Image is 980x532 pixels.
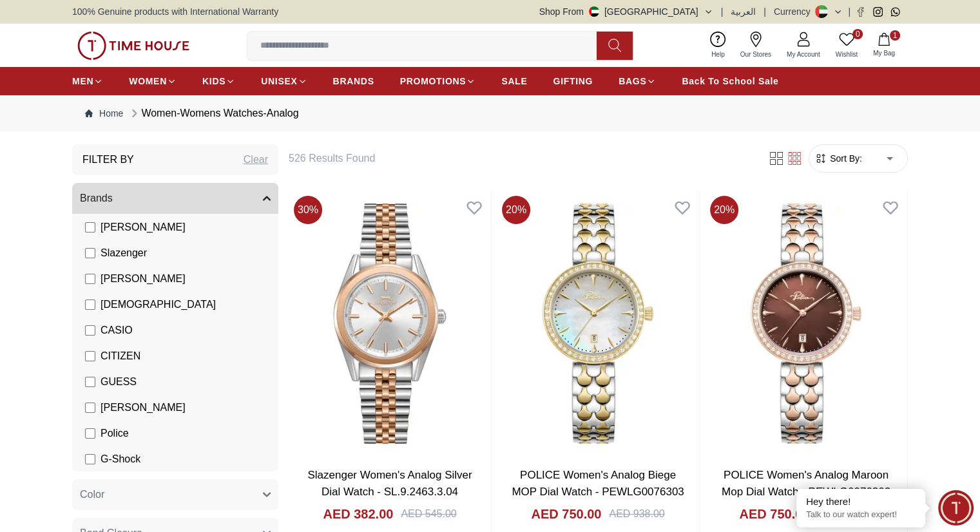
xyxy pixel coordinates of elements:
[682,70,778,93] a: Back To School Sale
[85,299,95,310] input: [DEMOGRAPHIC_DATA]
[101,297,216,312] span: [DEMOGRAPHIC_DATA]
[72,183,278,214] button: Brands
[501,70,527,93] a: SALE
[128,106,298,121] div: Women-Womens Watches-Analog
[512,469,684,498] a: POLICE Women's Analog Biege MOP Dial Watch - PEWLG0076303
[856,7,865,17] a: Facebook
[72,75,93,88] span: MEN
[85,377,95,387] input: GUESS
[501,75,527,88] span: SALE
[244,152,268,167] div: Clear
[619,75,646,88] span: BAGS
[129,70,177,93] a: WOMEN
[873,7,883,17] a: Instagram
[774,5,816,18] div: Currency
[705,191,907,457] img: POLICE Women's Analog Maroon Mop Dial Watch - PEWLG0076302
[733,29,779,62] a: Our Stores
[764,5,766,18] span: |
[938,490,974,526] div: Chat Widget
[868,48,900,58] span: My Bag
[704,29,733,62] a: Help
[401,506,456,522] div: AED 545.00
[80,191,113,206] span: Brands
[82,152,134,167] h3: Filter By
[735,50,776,59] span: Our Stores
[710,196,738,224] span: 20 %
[739,505,809,523] h4: AED 750.00
[806,495,916,508] div: Hey there!
[553,70,593,93] a: GIFTING
[782,50,825,59] span: My Account
[721,5,724,18] span: |
[400,75,466,88] span: PROMOTIONS
[682,75,778,88] span: Back To School Sale
[806,509,916,520] p: Talk to our watch expert!
[85,222,95,233] input: [PERSON_NAME]
[101,451,140,467] span: G-Shock
[85,351,95,361] input: CITIZEN
[261,70,307,93] a: UNISEX
[101,426,129,441] span: Police
[72,479,278,510] button: Color
[101,323,133,338] span: CASIO
[531,505,601,523] h4: AED 750.00
[202,70,235,93] a: KIDS
[731,5,756,18] button: العربية
[865,30,903,61] button: 1My Bag
[289,151,752,166] h6: 526 Results Found
[294,196,322,224] span: 30 %
[502,196,530,224] span: 20 %
[400,70,476,93] a: PROMOTIONS
[890,30,900,41] span: 1
[814,152,862,165] button: Sort By:
[333,75,374,88] span: BRANDS
[72,70,103,93] a: MEN
[129,75,167,88] span: WOMEN
[589,6,599,17] img: United Arab Emirates
[333,70,374,93] a: BRANDS
[323,505,393,523] h4: AED 382.00
[831,50,863,59] span: Wishlist
[289,191,491,457] img: Slazenger Women's Analog Silver Dial Watch - SL.9.2463.3.04
[85,428,95,439] input: Police
[72,5,278,18] span: 100% Genuine products with International Warranty
[539,5,713,18] button: Shop From[GEOGRAPHIC_DATA]
[85,325,95,336] input: CASIO
[85,454,95,464] input: G-Shock
[85,403,95,413] input: [PERSON_NAME]
[85,274,95,284] input: [PERSON_NAME]
[890,7,900,17] a: Whatsapp
[706,50,730,59] span: Help
[848,5,850,18] span: |
[101,400,186,415] span: [PERSON_NAME]
[80,487,104,502] span: Color
[101,271,186,287] span: [PERSON_NAME]
[553,75,593,88] span: GIFTING
[722,469,890,498] a: POLICE Women's Analog Maroon Mop Dial Watch - PEWLG0076302
[852,29,863,39] span: 0
[828,29,865,62] a: 0Wishlist
[619,70,656,93] a: BAGS
[827,152,862,165] span: Sort By:
[101,245,147,261] span: Slazenger
[101,374,137,390] span: GUESS
[497,191,699,457] img: POLICE Women's Analog Biege MOP Dial Watch - PEWLG0076303
[609,506,664,522] div: AED 938.00
[307,469,472,498] a: Slazenger Women's Analog Silver Dial Watch - SL.9.2463.3.04
[85,107,123,120] a: Home
[261,75,297,88] span: UNISEX
[72,95,908,131] nav: Breadcrumb
[85,248,95,258] input: Slazenger
[101,220,186,235] span: [PERSON_NAME]
[101,348,140,364] span: CITIZEN
[202,75,226,88] span: KIDS
[77,32,189,60] img: ...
